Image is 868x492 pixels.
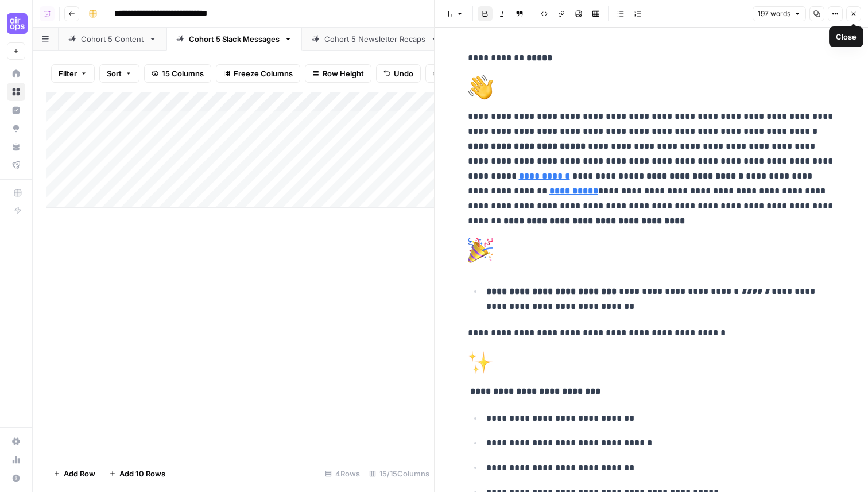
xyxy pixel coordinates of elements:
button: Workspace: AirCraft - AM [7,9,25,38]
div: 15/15 Columns [365,464,434,483]
a: Usage [7,451,25,469]
img: AirCraft - AM Logo [7,13,28,34]
a: Flightpath [7,156,25,175]
button: Filter [51,64,95,83]
a: Cohort 5 Content [59,28,166,51]
a: Your Data [7,138,25,156]
button: Add 10 Rows [102,464,172,483]
a: Insights [7,101,25,119]
button: Undo [376,64,421,83]
div: Cohort 5 Content [81,33,144,45]
div: Cohort 5 Slack Messages [189,33,280,45]
button: Help + Support [7,469,25,487]
span: Sort [107,68,122,79]
span: Freeze Columns [234,68,293,79]
div: 4 Rows [320,464,365,483]
button: Add Row [46,464,102,483]
button: 197 words [753,6,806,21]
button: Sort [99,64,139,83]
span: Undo [394,68,413,79]
span: 197 words [758,9,790,19]
span: 15 Columns [162,68,204,79]
span: Filter [59,68,77,79]
a: Opportunities [7,119,25,138]
div: Cohort 5 Newsletter Recaps [324,33,426,45]
span: Add 10 Rows [119,468,165,479]
span: Add Row [64,468,95,479]
span: Row Height [323,68,364,79]
a: Home [7,64,25,83]
a: Cohort 5 Slack Messages [166,28,302,51]
a: Cohort 5 Newsletter Recaps [302,28,448,51]
button: Row Height [305,64,371,83]
button: 15 Columns [144,64,211,83]
a: Settings [7,432,25,451]
a: Browse [7,83,25,101]
button: Freeze Columns [216,64,300,83]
